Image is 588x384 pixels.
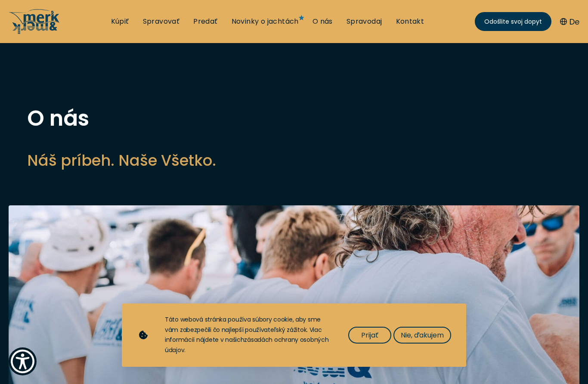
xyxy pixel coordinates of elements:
font: Predať [193,16,217,26]
a: Novinky o jachtách [232,17,299,26]
a: O nás [313,17,333,26]
font: Kúpiť [111,16,129,26]
font: De [569,16,579,27]
button: Prijať [348,327,391,344]
font: Odošlite svoj dopyt [484,17,542,26]
button: Show Accessibility Preferences [9,347,37,375]
font: Náš príbeh. Naše Všetko. [27,150,216,171]
a: Spravodajca [347,17,382,26]
a: Kontakt [396,17,424,26]
font: Kontakt [396,16,424,26]
font: O nás [313,16,333,26]
font: Novinky o jachtách [232,16,299,26]
font: Prijať [361,330,378,340]
font: Táto webová stránka používa súbory cookie, aby sme vám zabezpečili čo najlepší používateľský záži... [165,315,322,344]
font: . [184,346,186,354]
a: Odošlite svoj dopyt [475,12,551,31]
font: O nás [27,103,89,133]
a: zásadách ochrany osobných údajov [165,335,328,354]
a: Správať [143,17,180,26]
button: Nie, ďakujem [393,327,451,344]
a: / [9,27,60,37]
font: Spravodaj [347,16,382,26]
font: Spravovať [143,16,180,26]
button: De [560,16,579,28]
font: Nie, ďakujem [401,330,444,340]
a: Kúpiť [111,17,129,26]
a: Predať [193,17,217,26]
